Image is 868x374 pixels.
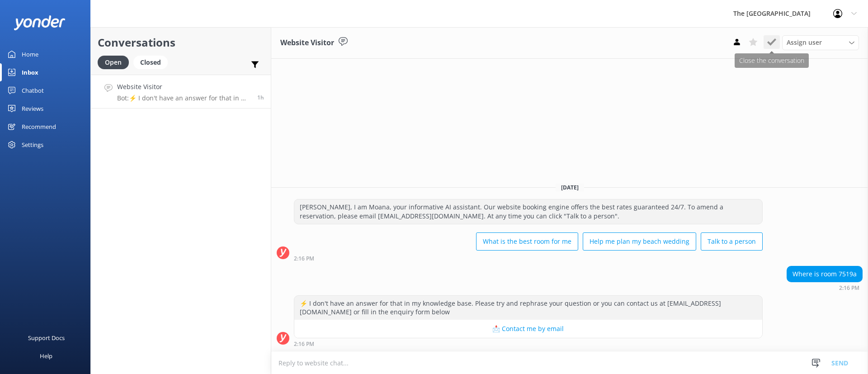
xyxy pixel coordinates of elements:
[701,232,763,251] button: Talk to a person
[28,329,65,347] div: Support Docs
[294,341,763,347] div: Aug 28 2025 02:16pm (UTC -10:00) Pacific/Honolulu
[117,94,250,102] p: Bot: ⚡ I don't have an answer for that in my knowledge base. Please try and rephrase your questio...
[133,56,168,69] div: Closed
[294,199,762,223] div: [PERSON_NAME], I am Moana, your informative AI assistant. Our website booking engine offers the b...
[22,81,44,99] div: Chatbot
[22,136,43,154] div: Settings
[22,45,38,63] div: Home
[294,256,314,261] strong: 2:16 PM
[133,57,172,67] a: Closed
[40,347,52,365] div: Help
[14,15,66,30] img: yonder-white-logo.png
[294,320,762,338] button: 📩 Contact me by email
[556,184,584,191] span: [DATE]
[476,232,578,251] button: What is the best room for me
[583,232,696,251] button: Help me plan my beach wedding
[787,284,863,291] div: Aug 28 2025 02:16pm (UTC -10:00) Pacific/Honolulu
[787,38,822,47] span: Assign user
[98,34,264,51] h2: Conversations
[294,341,314,347] strong: 2:16 PM
[91,75,271,109] a: Website VisitorBot:⚡ I don't have an answer for that in my knowledge base. Please try and rephras...
[294,255,763,261] div: Aug 28 2025 02:16pm (UTC -10:00) Pacific/Honolulu
[280,37,334,49] h3: Website Visitor
[294,296,762,320] div: ⚡ I don't have an answer for that in my knowledge base. Please try and rephrase your question or ...
[257,94,264,101] span: Aug 28 2025 02:16pm (UTC -10:00) Pacific/Honolulu
[117,82,250,92] h4: Website Visitor
[22,118,56,136] div: Recommend
[782,35,859,50] div: Assign User
[22,63,38,81] div: Inbox
[98,57,133,67] a: Open
[22,99,43,118] div: Reviews
[839,285,859,291] strong: 2:16 PM
[787,266,862,282] div: Where is room 7519a
[98,56,129,69] div: Open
